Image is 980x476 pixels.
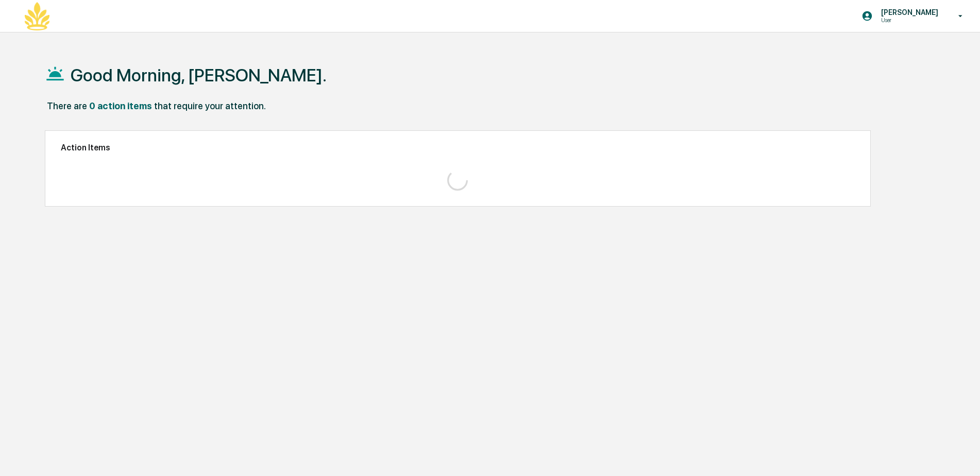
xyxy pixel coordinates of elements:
[89,100,152,111] div: 0 action items
[47,100,87,111] div: There are
[61,143,855,152] h2: Action Items
[873,16,943,24] p: User
[873,8,943,16] p: [PERSON_NAME]
[25,2,49,30] img: logo
[154,100,266,111] div: that require your attention.
[71,65,327,86] h1: Good Morning, [PERSON_NAME].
